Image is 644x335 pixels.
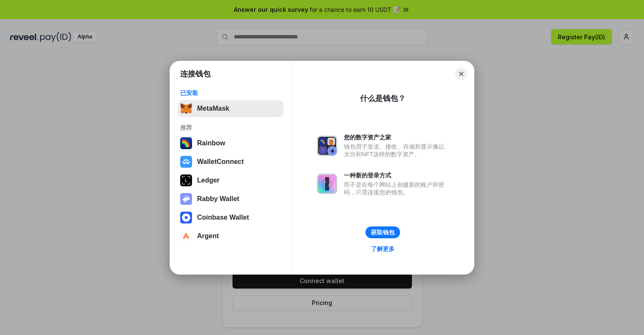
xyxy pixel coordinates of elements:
img: svg+xml,%3Csvg%20width%3D%22120%22%20height%3D%22120%22%20viewBox%3D%220%200%20120%20120%22%20fil... [180,137,192,149]
button: Coinbase Wallet [178,209,284,226]
button: MetaMask [178,100,284,117]
img: svg+xml,%3Csvg%20width%3D%2228%22%20height%3D%2228%22%20viewBox%3D%220%200%2028%2028%22%20fill%3D... [180,230,192,242]
div: 推荐 [180,124,281,131]
img: svg+xml,%3Csvg%20xmlns%3D%22http%3A%2F%2Fwww.w3.org%2F2000%2Fsvg%22%20fill%3D%22none%22%20viewBox... [317,174,337,194]
div: 您的数字资产之家 [344,133,449,141]
div: Rainbow [197,139,225,147]
a: 了解更多 [366,243,400,254]
h1: 连接钱包 [180,69,211,79]
img: svg+xml,%3Csvg%20width%3D%2228%22%20height%3D%2228%22%20viewBox%3D%220%200%2028%2028%22%20fill%3D... [180,156,192,168]
button: WalletConnect [178,153,284,170]
img: svg+xml,%3Csvg%20xmlns%3D%22http%3A%2F%2Fwww.w3.org%2F2000%2Fsvg%22%20fill%3D%22none%22%20viewBox... [317,136,337,156]
div: 获取钱包 [371,229,395,236]
div: Coinbase Wallet [197,214,249,221]
button: Ledger [178,172,284,189]
img: svg+xml,%3Csvg%20xmlns%3D%22http%3A%2F%2Fwww.w3.org%2F2000%2Fsvg%22%20fill%3D%22none%22%20viewBox... [180,193,192,205]
img: svg+xml,%3Csvg%20width%3D%2228%22%20height%3D%2228%22%20viewBox%3D%220%200%2028%2028%22%20fill%3D... [180,212,192,223]
button: Rainbow [178,135,284,152]
div: 钱包用于发送、接收、存储和显示像以太坊和NFT这样的数字资产。 [344,143,449,158]
div: 什么是钱包？ [360,93,406,103]
div: Rabby Wallet [197,195,239,203]
img: svg+xml,%3Csvg%20xmlns%3D%22http%3A%2F%2Fwww.w3.org%2F2000%2Fsvg%22%20width%3D%2228%22%20height%3... [180,174,192,186]
button: 获取钱包 [365,226,400,238]
button: Rabby Wallet [178,191,284,207]
div: 了解更多 [371,245,395,253]
div: MetaMask [197,105,229,112]
button: Argent [178,228,284,245]
div: 已安装 [180,89,281,97]
div: 而不是在每个网站上创建新的账户和密码，只需连接您的钱包。 [344,181,449,196]
div: 一种新的登录方式 [344,172,449,179]
button: Close [455,68,467,80]
div: Ledger [197,177,219,184]
div: WalletConnect [197,158,244,166]
img: svg+xml,%3Csvg%20fill%3D%22none%22%20height%3D%2233%22%20viewBox%3D%220%200%2035%2033%22%20width%... [180,103,192,114]
div: Argent [197,232,219,240]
